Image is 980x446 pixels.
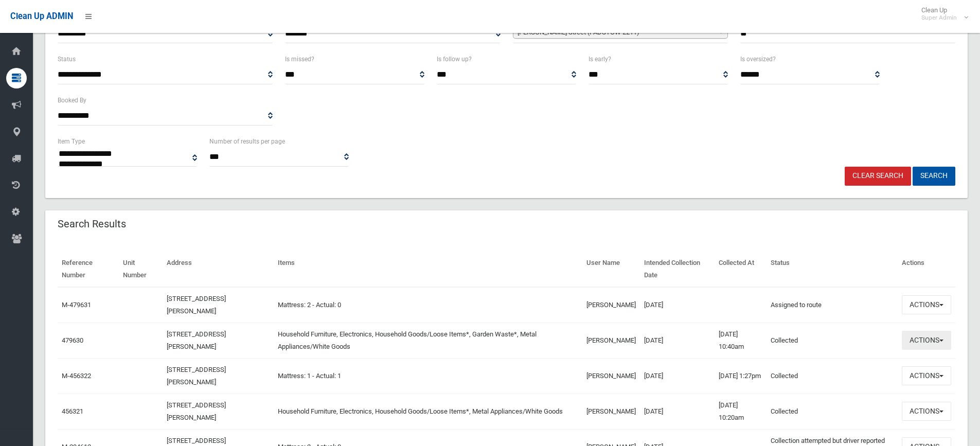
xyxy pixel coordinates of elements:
[582,287,640,323] td: [PERSON_NAME]
[62,336,83,344] a: 479630
[767,358,898,394] td: Collected
[62,301,91,309] a: M-479631
[10,11,73,21] span: Clean Up ADMIN
[119,252,163,287] th: Unit Number
[163,252,274,287] th: Address
[582,323,640,358] td: [PERSON_NAME]
[640,287,715,323] td: [DATE]
[902,295,951,314] button: Actions
[285,53,314,65] label: Is missed?
[58,95,86,106] label: Booked By
[640,394,715,429] td: [DATE]
[274,394,582,429] td: Household Furniture, Electronics, Household Goods/Loose Items*, Metal Appliances/White Goods
[167,330,226,350] a: [STREET_ADDRESS][PERSON_NAME]
[582,252,640,287] th: User Name
[921,14,957,22] small: Super Admin
[715,252,767,287] th: Collected At
[58,136,85,147] label: Item Type
[274,323,582,358] td: Household Furniture, Electronics, Household Goods/Loose Items*, Garden Waste*, Metal Appliances/W...
[913,167,955,186] button: Search
[62,407,83,415] a: 456321
[58,252,119,287] th: Reference Number
[898,252,955,287] th: Actions
[45,214,138,234] header: Search Results
[437,53,472,65] label: Is follow up?
[740,53,776,65] label: Is oversized?
[167,295,226,315] a: [STREET_ADDRESS][PERSON_NAME]
[715,394,767,429] td: [DATE] 10:20am
[582,358,640,394] td: [PERSON_NAME]
[167,366,226,386] a: [STREET_ADDRESS][PERSON_NAME]
[902,331,951,350] button: Actions
[767,323,898,358] td: Collected
[640,323,715,358] td: [DATE]
[582,394,640,429] td: [PERSON_NAME]
[767,252,898,287] th: Status
[62,372,91,380] a: M-456322
[640,358,715,394] td: [DATE]
[589,53,611,65] label: Is early?
[767,287,898,323] td: Assigned to route
[902,402,951,421] button: Actions
[715,323,767,358] td: [DATE] 10:40am
[274,252,582,287] th: Items
[845,167,911,186] a: Clear Search
[274,358,582,394] td: Mattress: 1 - Actual: 1
[58,53,76,65] label: Status
[767,394,898,429] td: Collected
[274,287,582,323] td: Mattress: 2 - Actual: 0
[916,6,967,22] span: Clean Up
[715,358,767,394] td: [DATE] 1:27pm
[640,252,715,287] th: Intended Collection Date
[167,401,226,421] a: [STREET_ADDRESS][PERSON_NAME]
[902,366,951,385] button: Actions
[209,136,285,147] label: Number of results per page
